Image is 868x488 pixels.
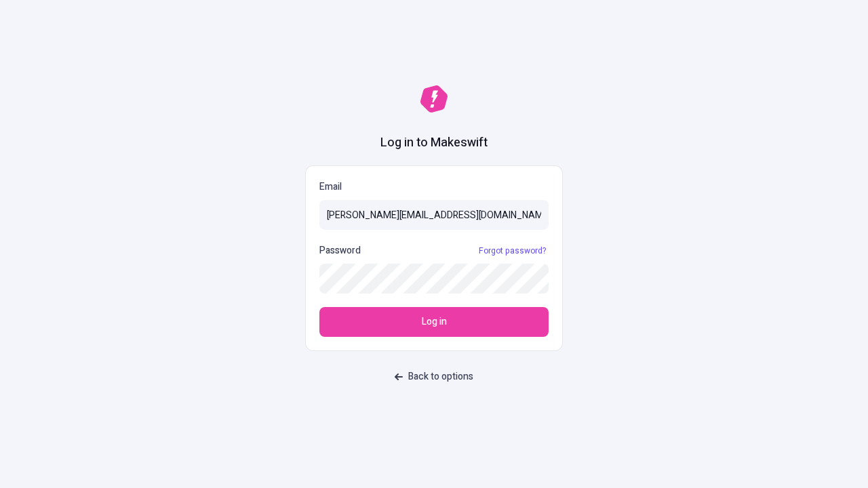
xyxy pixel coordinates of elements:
[387,365,481,389] button: Back to options
[476,245,549,256] a: Forgot password?
[319,200,549,230] input: Email
[422,314,447,329] span: Log in
[319,180,549,195] p: Email
[319,243,361,258] p: Password
[380,134,488,152] h1: Log in to Makeswift
[408,369,473,384] span: Back to options
[319,307,549,337] button: Log in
